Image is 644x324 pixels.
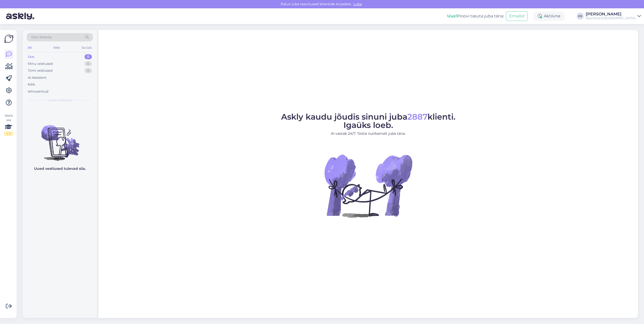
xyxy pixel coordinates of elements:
[48,98,72,102] span: Uued vestlused
[28,61,53,66] div: Minu vestlused
[586,12,641,20] a: [PERSON_NAME]Sportland [GEOGRAPHIC_DATA]
[23,116,97,161] img: No chats
[34,166,86,171] p: Uued vestlused tulevad siia.
[281,131,455,136] p: AI vastab 24/7. Tööta nutikamalt juba täna.
[281,112,455,130] span: Askly kaudu jõudis sinuni juba klienti. Igaüks loeb.
[4,34,14,44] img: Askly Logo
[27,44,33,51] div: All
[447,13,504,19] div: Proovi tasuta juba täna:
[4,131,13,136] div: 1 / 3
[352,2,363,6] span: Luba
[28,82,35,87] div: Kõik
[407,112,427,122] span: 2887
[4,113,13,136] div: Vaata siia
[577,13,584,20] div: KS
[85,54,92,59] div: 0
[28,54,34,59] div: Uus
[28,68,52,73] div: Tiimi vestlused
[85,68,92,73] div: 0
[28,75,46,80] div: AI Assistent
[85,61,92,66] div: 0
[31,35,51,40] span: Otsi kliente
[52,44,61,51] div: Web
[586,12,635,16] div: [PERSON_NAME]
[28,89,48,94] div: Arhiveeritud
[80,44,93,51] div: Socials
[506,11,528,21] button: Emailid
[323,140,414,231] img: No Chat active
[586,16,635,20] div: Sportland [GEOGRAPHIC_DATA]
[534,12,565,21] div: Aktiivne
[447,14,457,18] b: Uus!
